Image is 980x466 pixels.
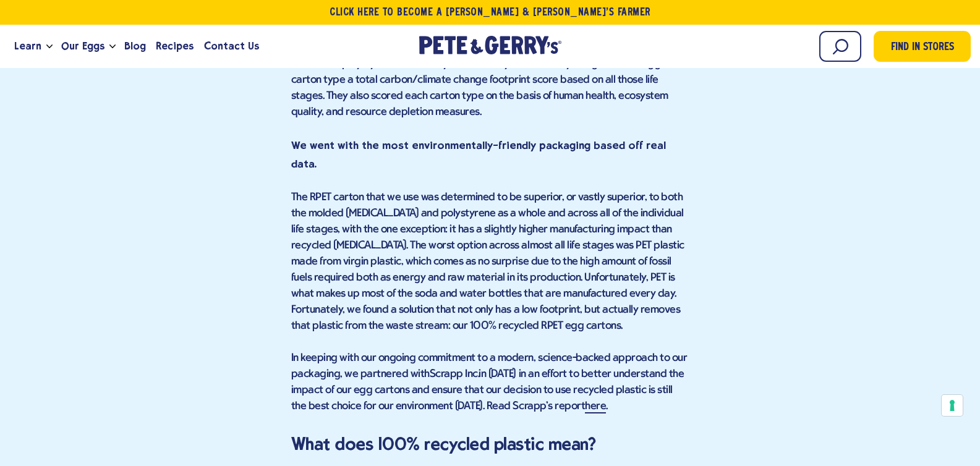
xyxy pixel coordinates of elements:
a: here [585,400,606,413]
span: Contact Us [204,38,259,54]
h3: What does 100% recycled plastic mean? [291,431,689,458]
button: Open the dropdown menu for Learn [46,44,53,49]
a: Scrapp Inc. [430,368,479,381]
span: Our Eggs [61,38,104,54]
span: Find in Stores [891,40,954,56]
p: The RPET carton that we use was determined to be superior, or vastly superior, to both the molded... [291,190,689,334]
strong: We went with the most environmentally-friendly packaging based off real data. [291,139,667,170]
span: Learn [14,38,41,54]
span: Blog [124,38,146,54]
a: Find in Stores [874,31,971,62]
a: Recipes [151,30,198,63]
button: Your consent preferences for tracking technologies [942,395,963,416]
a: Contact Us [199,30,264,63]
input: Search [819,31,861,62]
span: Recipes [156,38,194,54]
a: Our Eggs [56,30,109,63]
p: In keeping with our ongoing commitment to a modern, science-backed approach to our packaging, we ... [291,350,689,415]
a: Blog [119,30,151,63]
a: Learn [9,30,46,63]
button: Open the dropdown menu for Our Eggs [109,44,116,49]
